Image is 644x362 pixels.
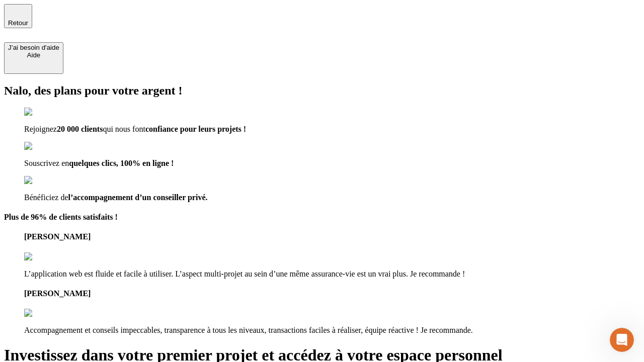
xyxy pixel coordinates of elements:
h4: Plus de 96% de clients satisfaits ! [4,213,640,222]
span: qui nous font [103,125,145,133]
img: checkmark [24,176,67,185]
span: confiance pour leurs projets ! [145,125,246,133]
span: l’accompagnement d’un conseiller privé. [68,193,208,202]
h4: [PERSON_NAME] [24,289,640,298]
p: L’application web est fluide et facile à utiliser. L’aspect multi-projet au sein d’une même assur... [24,269,640,279]
h2: Nalo, des plans pour votre argent ! [4,84,640,98]
span: Souscrivez en [24,159,69,167]
span: Rejoignez [24,125,57,133]
button: Retour [4,4,32,28]
span: Bénéficiez de [24,193,68,202]
div: Aide [8,51,59,59]
img: checkmark [24,142,67,151]
button: J’ai besoin d'aideAide [4,42,63,74]
span: quelques clics, 100% en ligne ! [69,159,174,167]
span: 20 000 clients [57,125,103,133]
iframe: Intercom live chat [610,328,634,352]
span: Retour [8,19,28,27]
img: checkmark [24,108,67,117]
h4: [PERSON_NAME] [24,232,640,241]
div: J’ai besoin d'aide [8,44,59,51]
p: Accompagnement et conseils impeccables, transparence à tous les niveaux, transactions faciles à r... [24,326,640,335]
img: reviews stars [24,252,74,261]
img: reviews stars [24,309,74,318]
